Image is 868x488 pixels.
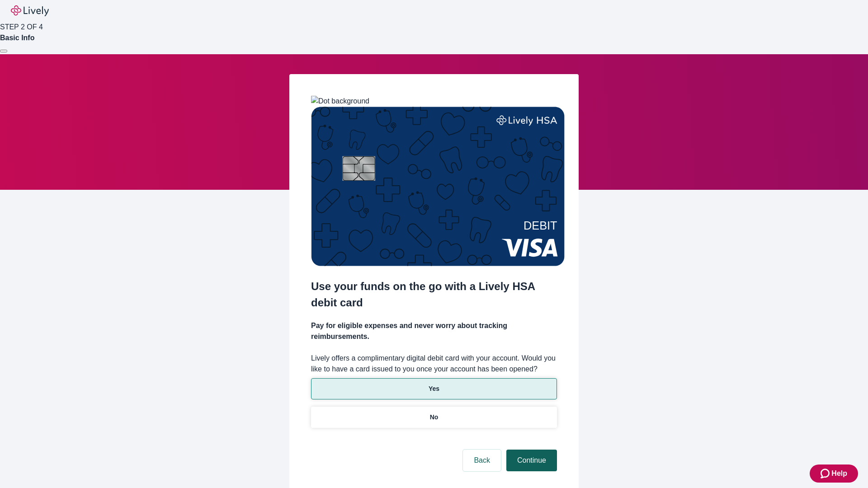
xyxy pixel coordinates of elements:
[311,96,369,107] img: Dot background
[311,320,557,342] h4: Pay for eligible expenses and never worry about tracking reimbursements.
[810,465,858,483] button: Zendesk support iconHelp
[429,384,439,394] p: Yes
[311,278,557,311] h2: Use your funds on the go with a Lively HSA debit card
[311,378,557,399] button: Yes
[463,450,501,471] button: Back
[821,468,831,479] svg: Zendesk support icon
[311,107,565,266] img: Debit card
[11,5,49,16] img: Lively
[506,450,557,471] button: Continue
[430,413,439,422] p: No
[311,353,557,375] label: Lively offers a complimentary digital debit card with your account. Would you like to have a card...
[311,407,557,428] button: No
[831,468,847,479] span: Help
